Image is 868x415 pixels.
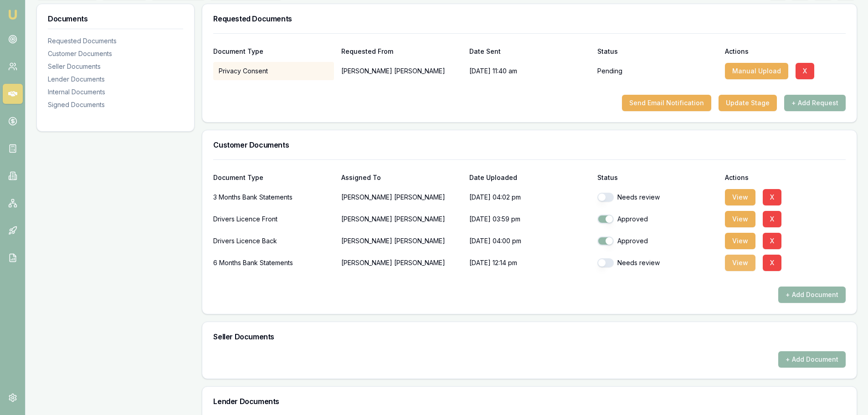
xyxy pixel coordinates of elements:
button: + Add Document [778,351,846,368]
div: Drivers Licence Front [213,210,334,228]
button: View [725,255,755,271]
p: [PERSON_NAME] [PERSON_NAME] [341,62,462,80]
div: Seller Documents [48,62,183,71]
h3: Customer Documents [213,141,846,149]
div: Signed Documents [48,100,183,109]
div: Approved [597,215,718,224]
div: Status [597,48,718,55]
div: 3 Months Bank Statements [213,188,334,206]
div: Requested From [341,48,462,55]
p: [PERSON_NAME] [PERSON_NAME] [341,210,462,228]
div: Actions [725,174,846,181]
p: [PERSON_NAME] [PERSON_NAME] [341,232,462,250]
div: Drivers Licence Back [213,232,334,250]
div: Internal Documents [48,87,183,97]
h3: Lender Documents [213,398,846,405]
div: Needs review [597,258,718,267]
p: [DATE] 03:59 pm [469,210,590,228]
div: [DATE] 11:40 am [469,62,590,80]
button: X [763,211,781,227]
h3: Seller Documents [213,333,846,340]
div: Customer Documents [48,49,183,58]
div: Lender Documents [48,75,183,84]
div: Assigned To [341,174,462,181]
div: Status [597,174,718,181]
p: [DATE] 04:02 pm [469,188,590,206]
button: Manual Upload [725,63,788,79]
button: X [763,189,781,205]
button: X [796,63,814,79]
button: X [763,255,781,271]
p: Pending [597,67,622,76]
button: + Add Request [784,95,846,111]
p: [PERSON_NAME] [PERSON_NAME] [341,188,462,206]
div: Actions [725,48,846,55]
div: 6 Months Bank Statements [213,254,334,272]
div: Date Uploaded [469,174,590,181]
p: [DATE] 04:00 pm [469,232,590,250]
h3: Documents [48,15,183,22]
button: Update Stage [719,95,777,111]
button: View [725,211,755,227]
div: Requested Documents [48,36,183,46]
button: + Add Document [778,287,846,303]
button: View [725,233,755,249]
div: Privacy Consent [213,62,334,80]
h3: Requested Documents [213,15,846,22]
p: [PERSON_NAME] [PERSON_NAME] [341,254,462,272]
button: X [763,233,781,249]
button: View [725,189,755,205]
button: Send Email Notification [622,95,711,111]
p: [DATE] 12:14 pm [469,254,590,272]
div: Document Type [213,174,334,181]
img: emu-icon-u.png [7,9,18,20]
div: Needs review [597,193,718,202]
div: Approved [597,236,718,246]
div: Date Sent [469,48,590,55]
div: Document Type [213,48,334,55]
